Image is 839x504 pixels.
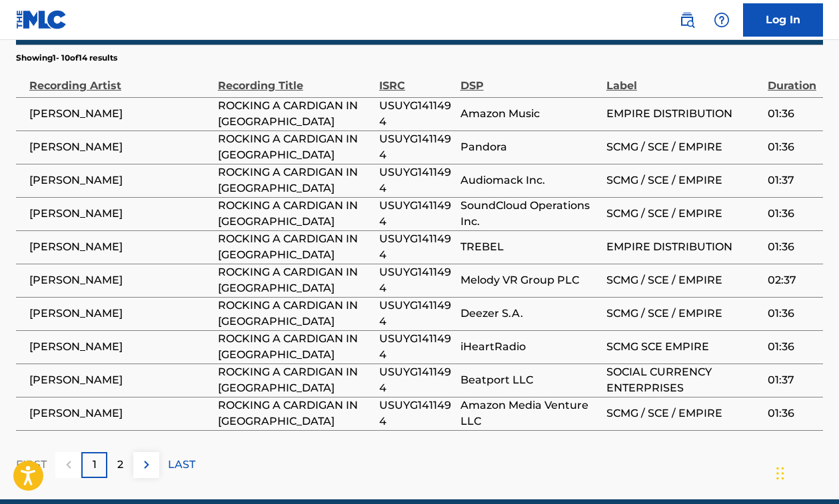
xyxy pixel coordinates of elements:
[16,52,117,64] p: Showing 1 - 10 of 14 results
[379,64,454,94] div: ISRC
[772,440,839,504] iframe: Chat Widget
[218,98,373,130] span: ROCKING A CARDIGAN IN [GEOGRAPHIC_DATA]
[460,172,600,188] span: Audiomack Inc.
[379,264,454,296] span: USUYG1411494
[29,206,211,222] span: [PERSON_NAME]
[768,64,816,94] div: Duration
[768,405,816,421] span: 01:36
[606,106,761,122] span: EMPIRE DISTRIBUTION
[218,64,373,94] div: Recording Title
[606,364,761,396] span: SOCIAL CURRENCY ENTERPRISES
[776,453,784,493] div: Drag
[708,7,735,33] div: Help
[29,372,211,388] span: [PERSON_NAME]
[768,172,816,188] span: 01:37
[606,139,761,155] span: SCMG / SCE / EMPIRE
[218,198,373,230] span: ROCKING A CARDIGAN IN [GEOGRAPHIC_DATA]
[606,306,761,322] span: SCMG / SCE / EMPIRE
[768,239,816,255] span: 01:36
[218,397,373,429] span: ROCKING A CARDIGAN IN [GEOGRAPHIC_DATA]
[218,364,373,396] span: ROCKING A CARDIGAN IN [GEOGRAPHIC_DATA]
[606,206,761,222] span: SCMG / SCE / EMPIRE
[768,106,816,122] span: 01:36
[606,64,761,94] div: Label
[379,364,454,396] span: USUYG1411494
[743,3,823,37] a: Log In
[768,206,816,222] span: 01:36
[16,10,67,29] img: MLC Logo
[606,172,761,188] span: SCMG / SCE / EMPIRE
[714,12,730,28] img: help
[460,198,600,230] span: SoundCloud Operations Inc.
[606,239,761,255] span: EMPIRE DISTRIBUTION
[16,457,47,473] p: FIRST
[768,139,816,155] span: 01:36
[460,372,600,388] span: Beatport LLC
[379,231,454,263] span: USUYG1411494
[29,405,211,421] span: [PERSON_NAME]
[29,139,211,155] span: [PERSON_NAME]
[379,131,454,163] span: USUYG1411494
[29,64,211,94] div: Recording Artist
[379,198,454,230] span: USUYG1411494
[679,12,695,28] img: search
[460,64,600,94] div: DSP
[606,272,761,288] span: SCMG / SCE / EMPIRE
[460,272,600,288] span: Melody VR Group PLC
[139,457,155,473] img: right
[379,298,454,330] span: USUYG1411494
[460,106,600,122] span: Amazon Music
[29,306,211,322] span: [PERSON_NAME]
[218,164,373,196] span: ROCKING A CARDIGAN IN [GEOGRAPHIC_DATA]
[460,239,600,255] span: TREBEL
[218,231,373,263] span: ROCKING A CARDIGAN IN [GEOGRAPHIC_DATA]
[218,298,373,330] span: ROCKING A CARDIGAN IN [GEOGRAPHIC_DATA]
[768,306,816,322] span: 01:36
[674,7,700,33] a: Public Search
[29,272,211,288] span: [PERSON_NAME]
[768,272,816,288] span: 02:37
[460,397,600,429] span: Amazon Media Venture LLC
[606,339,761,355] span: SCMG SCE EMPIRE
[218,331,373,363] span: ROCKING A CARDIGAN IN [GEOGRAPHIC_DATA]
[768,339,816,355] span: 01:36
[29,106,211,122] span: [PERSON_NAME]
[606,405,761,421] span: SCMG / SCE / EMPIRE
[379,98,454,130] span: USUYG1411494
[379,397,454,429] span: USUYG1411494
[460,306,600,322] span: Deezer S.A.
[768,372,816,388] span: 01:37
[93,457,97,473] p: 1
[460,139,600,155] span: Pandora
[117,457,123,473] p: 2
[29,172,211,188] span: [PERSON_NAME]
[168,457,195,473] p: LAST
[379,331,454,363] span: USUYG1411494
[29,339,211,355] span: [PERSON_NAME]
[460,339,600,355] span: iHeartRadio
[218,131,373,163] span: ROCKING A CARDIGAN IN [GEOGRAPHIC_DATA]
[29,239,211,255] span: [PERSON_NAME]
[379,164,454,196] span: USUYG1411494
[218,264,373,296] span: ROCKING A CARDIGAN IN [GEOGRAPHIC_DATA]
